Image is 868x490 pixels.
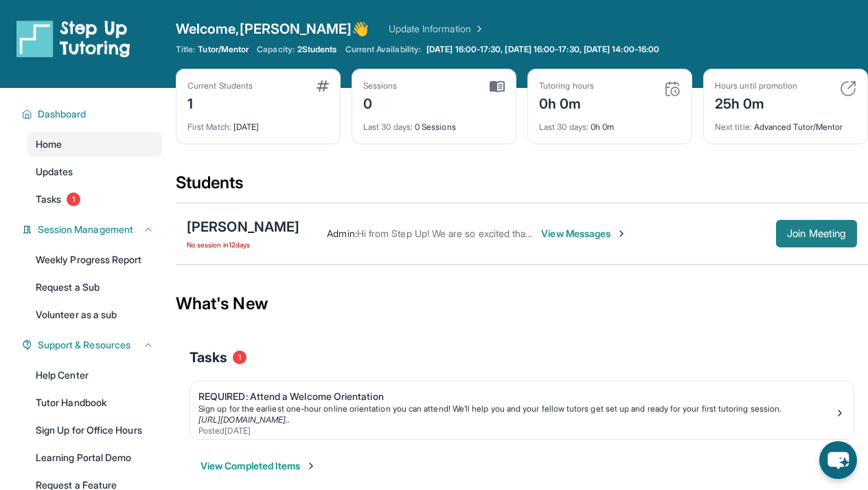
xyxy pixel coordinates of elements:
[32,223,154,236] button: Session Management
[27,275,162,300] a: Request a Sub
[16,19,130,58] img: logo
[67,192,80,206] span: 1
[187,122,231,132] span: First Match :
[327,227,356,239] span: Admin :
[190,381,854,439] a: REQUIRED: Attend a Welcome OrientationSign up for the earliest one-hour online orientation you ca...
[187,91,253,113] div: 1
[616,228,627,239] img: Chevron-Right
[187,217,299,236] div: [PERSON_NAME]
[176,172,868,202] div: Students
[840,80,856,97] img: card
[176,44,195,55] span: Title:
[787,230,846,238] span: Join Meeting
[363,91,398,113] div: 0
[38,338,130,352] span: Support & Resources
[27,390,162,415] a: Tutor Handbook
[776,220,857,247] button: Join Meeting
[426,44,659,55] span: [DATE] 16:00-17:30, [DATE] 16:00-17:30, [DATE] 14:00-16:00
[539,91,594,113] div: 0h 0m
[38,223,133,236] span: Session Management
[27,363,162,388] a: Help Center
[198,425,834,436] div: Posted [DATE]
[297,44,337,55] span: 2 Students
[257,44,295,55] span: Capacity:
[38,107,87,121] span: Dashboard
[198,390,834,403] div: REQUIRED: Attend a Welcome Orientation
[715,113,856,133] div: Advanced Tutor/Mentor
[198,414,290,425] a: [URL][DOMAIN_NAME]..
[715,91,797,113] div: 25h 0m
[187,239,299,250] span: No session in 12 days
[27,445,162,470] a: Learning Portal Demo
[233,350,247,364] span: 1
[539,113,681,133] div: 0h 0m
[198,403,834,414] div: Sign up for the earliest one-hour online orientation you can attend! We’ll help you and your fell...
[187,113,329,133] div: [DATE]
[36,192,61,206] span: Tasks
[36,137,62,151] span: Home
[819,441,857,479] button: chat-button
[198,44,249,55] span: Tutor/Mentor
[27,418,162,443] a: Sign Up for Office Hours
[345,44,421,55] span: Current Availability:
[363,122,413,132] span: Last 30 days :
[27,159,162,184] a: Updates
[27,132,162,157] a: Home
[471,22,485,36] img: Chevron Right
[32,338,154,352] button: Support & Resources
[36,165,73,179] span: Updates
[363,80,398,91] div: Sessions
[201,459,317,473] button: View Completed Items
[363,113,505,133] div: 0 Sessions
[424,44,662,55] a: [DATE] 16:00-17:30, [DATE] 16:00-17:30, [DATE] 14:00-16:00
[664,80,681,97] img: card
[389,22,485,36] a: Update Information
[32,107,154,121] button: Dashboard
[541,227,627,241] span: View Messages
[715,122,752,132] span: Next title :
[27,247,162,272] a: Weekly Progress Report
[539,80,594,91] div: Tutoring hours
[490,80,505,93] img: card
[190,348,227,367] span: Tasks
[715,80,797,91] div: Hours until promotion
[27,302,162,327] a: Volunteer as a sub
[27,187,162,212] a: Tasks1
[176,19,369,38] span: Welcome, [PERSON_NAME] 👋
[176,274,868,334] div: What's New
[187,80,253,91] div: Current Students
[317,80,329,91] img: card
[539,122,589,132] span: Last 30 days :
